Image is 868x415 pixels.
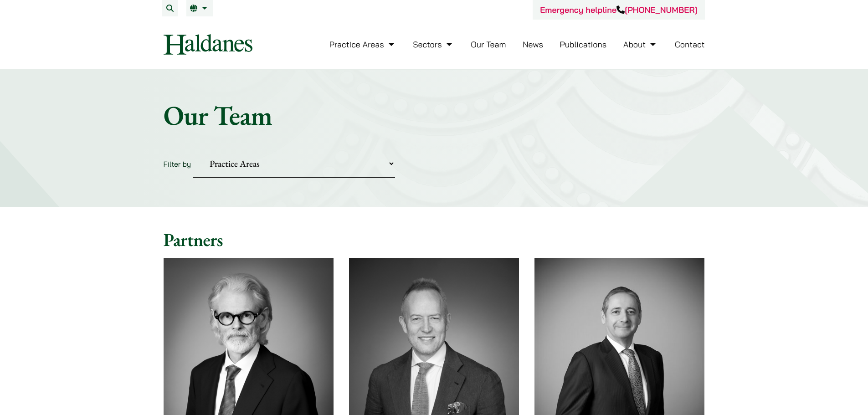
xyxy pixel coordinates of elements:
a: Publications [560,39,607,50]
label: Filter by [164,159,191,169]
a: Practice Areas [329,39,396,50]
img: Logo of Haldanes [164,34,252,55]
a: Sectors [413,39,454,50]
h2: Partners [164,229,705,251]
a: Emergency helpline[PHONE_NUMBER] [540,5,697,15]
a: Our Team [471,39,506,50]
a: News [523,39,543,50]
a: Contact [675,39,705,50]
a: EN [190,5,210,12]
h1: Our Team [164,99,705,132]
a: About [623,39,658,50]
